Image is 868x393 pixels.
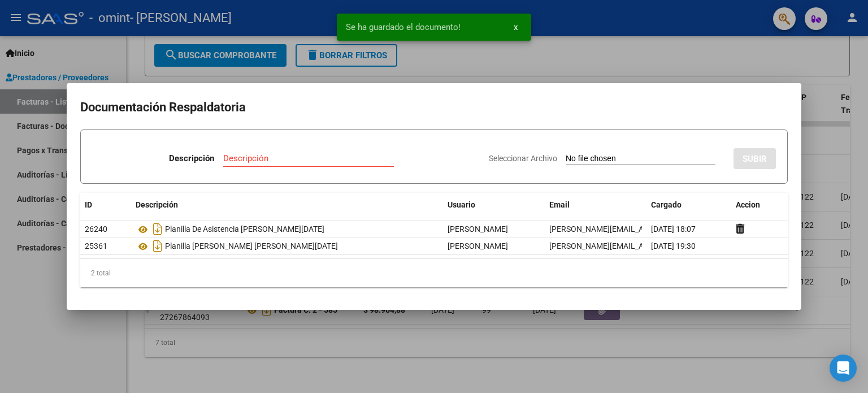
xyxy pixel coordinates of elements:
button: SUBIR [734,148,776,169]
span: Email [549,200,570,209]
p: Descripción [169,152,214,165]
span: 26240 [85,224,107,234]
span: [PERSON_NAME] [448,224,508,234]
span: 25361 [85,241,107,251]
span: Cargado [651,200,682,209]
span: Se ha guardado el documento! [346,21,461,33]
span: [PERSON_NAME] [448,241,508,251]
span: ID [85,200,92,209]
span: Descripción [136,200,178,209]
datatable-header-cell: Accion [731,193,788,217]
i: Descargar documento [150,220,165,238]
span: [PERSON_NAME][EMAIL_ADDRESS][PERSON_NAME][DOMAIN_NAME] [549,224,796,234]
span: SUBIR [743,154,767,164]
div: Open Intercom Messenger [830,355,857,382]
span: [DATE] 19:30 [651,241,696,251]
span: Seleccionar Archivo [489,154,557,163]
div: Planilla De Asistencia [PERSON_NAME][DATE] [136,220,439,238]
datatable-header-cell: Descripción [131,193,443,217]
div: Planilla [PERSON_NAME] [PERSON_NAME][DATE] [136,237,439,255]
button: x [505,17,527,37]
div: 2 total [80,259,788,287]
h2: Documentación Respaldatoria [80,97,788,118]
datatable-header-cell: Email [545,193,646,217]
span: x [514,22,518,32]
span: [PERSON_NAME][EMAIL_ADDRESS][PERSON_NAME][DOMAIN_NAME] [549,241,796,251]
datatable-header-cell: Cargado [646,193,731,217]
span: Usuario [448,200,475,209]
datatable-header-cell: ID [80,193,131,217]
i: Descargar documento [150,237,165,255]
span: Accion [736,200,760,209]
span: [DATE] 18:07 [651,224,696,234]
datatable-header-cell: Usuario [443,193,545,217]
